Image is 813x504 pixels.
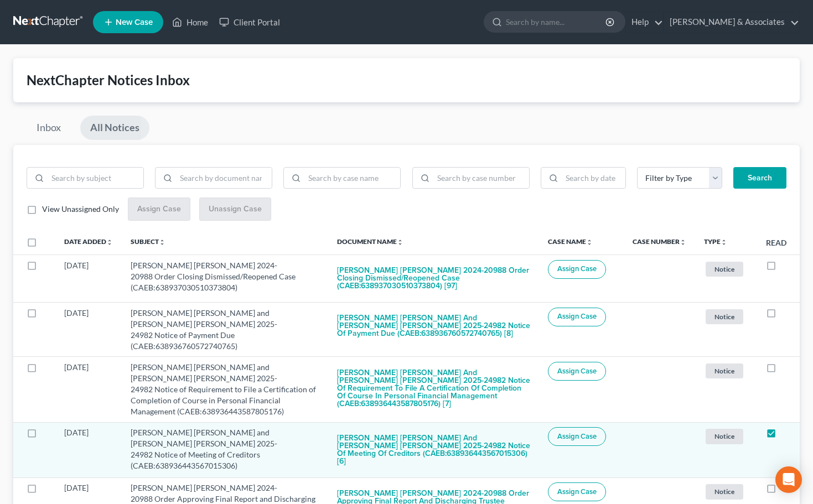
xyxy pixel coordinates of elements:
[397,239,403,246] i: unfold_more
[214,12,286,32] a: Client Portal
[304,168,400,189] input: Search by case name
[106,239,113,246] i: unfold_more
[706,309,743,324] span: Notice
[337,260,531,298] button: [PERSON_NAME] [PERSON_NAME] 2024-20988 Order Closing Dismissed/Reopened Case (CAEB:63893703051037...
[27,71,786,89] div: NextChapter Notices Inbox
[506,12,607,32] input: Search by name...
[766,237,786,248] label: Read
[706,363,743,378] span: Notice
[557,367,597,376] span: Assign Case
[680,239,686,246] i: unfold_more
[733,167,786,189] button: Search
[562,168,625,189] input: Search by date
[433,168,529,189] input: Search by case number
[548,427,606,446] button: Assign Case
[557,432,597,441] span: Assign Case
[55,302,122,356] td: [DATE]
[548,482,606,501] button: Assign Case
[548,260,606,279] button: Assign Case
[80,116,149,140] a: All Notices
[122,422,328,477] td: [PERSON_NAME] [PERSON_NAME] and [PERSON_NAME] [PERSON_NAME] 2025-24982 Notice of Meeting of Credi...
[122,254,328,302] td: [PERSON_NAME] [PERSON_NAME] 2024-20988 Order Closing Dismissed/Reopened Case (CAEB:63893703051037...
[775,466,802,493] div: Open Intercom Messenger
[704,482,748,501] a: Notice
[706,484,743,499] span: Notice
[548,362,606,381] button: Assign Case
[55,254,122,302] td: [DATE]
[704,237,727,246] a: Typeunfold_more
[704,427,748,445] a: Notice
[131,237,165,246] a: Subjectunfold_more
[42,204,119,214] span: View Unassigned Only
[55,357,122,422] td: [DATE]
[586,239,593,246] i: unfold_more
[548,237,593,246] a: Case Nameunfold_more
[557,312,597,321] span: Assign Case
[337,237,403,246] a: Document Nameunfold_more
[27,116,71,140] a: Inbox
[557,487,597,496] span: Assign Case
[337,427,531,472] button: [PERSON_NAME] [PERSON_NAME] and [PERSON_NAME] [PERSON_NAME] 2025-24982 Notice of Meeting of Credi...
[122,302,328,356] td: [PERSON_NAME] [PERSON_NAME] and [PERSON_NAME] [PERSON_NAME] 2025-24982 Notice of Payment Due (CAE...
[176,168,272,189] input: Search by document name
[159,239,165,246] i: unfold_more
[664,12,799,32] a: [PERSON_NAME] & Associates
[704,308,748,326] a: Notice
[122,357,328,422] td: [PERSON_NAME] [PERSON_NAME] and [PERSON_NAME] [PERSON_NAME] 2025-24982 Notice of Requirement to F...
[167,12,214,32] a: Home
[48,168,143,189] input: Search by subject
[548,308,606,326] button: Assign Case
[633,237,686,246] a: Case Numberunfold_more
[55,422,122,477] td: [DATE]
[706,429,743,444] span: Notice
[704,260,748,278] a: Notice
[116,18,153,27] span: New Case
[337,308,531,345] button: [PERSON_NAME] [PERSON_NAME] and [PERSON_NAME] [PERSON_NAME] 2025-24982 Notice of Payment Due (CAE...
[337,362,531,415] button: [PERSON_NAME] [PERSON_NAME] and [PERSON_NAME] [PERSON_NAME] 2025-24982 Notice of Requirement to F...
[706,262,743,277] span: Notice
[626,12,663,32] a: Help
[557,264,597,273] span: Assign Case
[64,237,113,246] a: Date Addedunfold_more
[704,362,748,380] a: Notice
[721,239,727,246] i: unfold_more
